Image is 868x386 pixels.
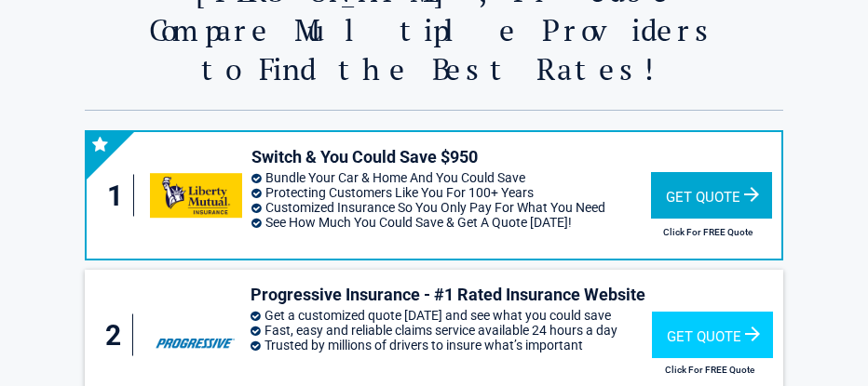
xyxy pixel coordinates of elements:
div: 1 [105,175,134,217]
div: Get Quote [651,172,772,219]
img: libertymutual's logo [150,173,241,218]
li: Trusted by millions of drivers to insure what’s important [251,338,653,353]
h3: Progressive Insurance - #1 Rated Insurance Website [251,284,653,305]
div: Get Quote [652,312,773,358]
h3: Switch & You Could Save $950 [251,146,651,167]
li: Fast, easy and reliable claims service available 24 hours a day [251,323,653,338]
img: progressive's logo [149,313,241,357]
li: Protecting Customers Like You For 100+ Years [251,185,651,200]
h2: Click For FREE Quote [652,365,766,375]
li: Bundle Your Car & Home And You Could Save [251,170,651,185]
h2: Click For FREE Quote [651,227,766,237]
li: Get a customized quote [DATE] and see what you could save [251,308,653,323]
li: See How Much You Could Save & Get A Quote [DATE]! [251,215,651,230]
li: Customized Insurance So You Only Pay For What You Need [251,200,651,215]
div: 2 [103,314,133,356]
